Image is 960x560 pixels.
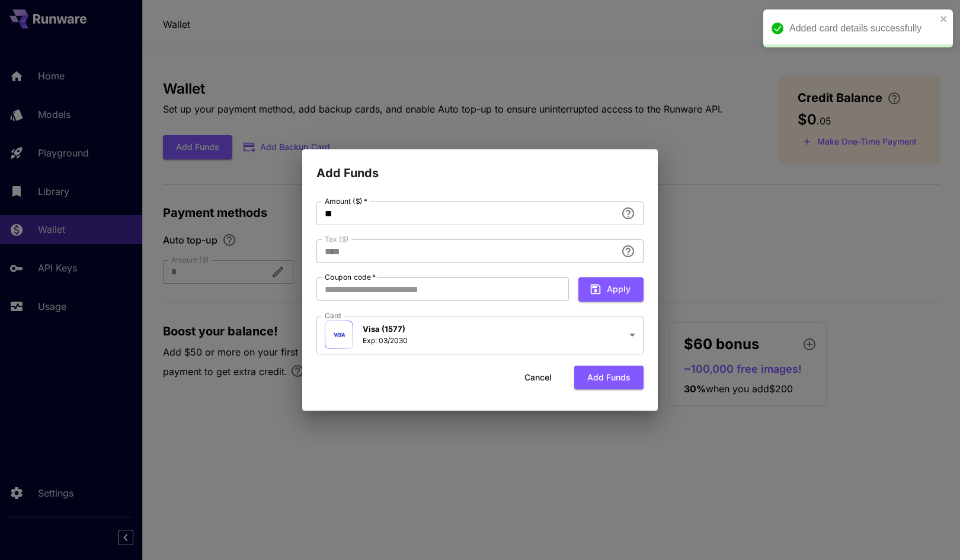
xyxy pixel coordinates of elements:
[578,277,644,302] button: Apply
[302,149,658,183] h2: Add Funds
[940,14,948,24] button: close
[511,366,565,390] button: Cancel
[363,335,408,346] p: Exp: 03/2030
[325,234,349,244] label: Tax ($)
[363,324,408,335] p: Visa (1577)
[325,311,341,321] label: Card
[325,196,367,206] label: Amount ($)
[574,366,644,390] button: Add funds
[325,272,376,282] label: Coupon code
[789,21,936,36] div: Added card details successfully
